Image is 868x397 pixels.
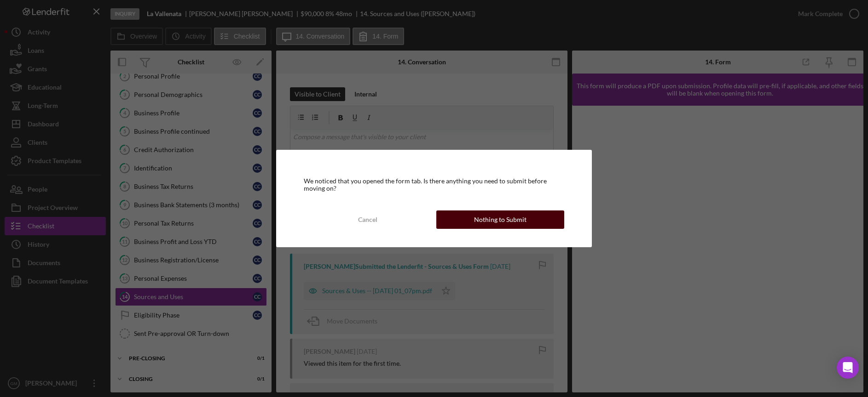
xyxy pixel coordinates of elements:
button: Cancel [304,210,432,229]
div: Nothing to Submit [474,210,527,229]
div: Open Intercom Messenger [837,357,859,379]
div: Cancel [358,210,377,229]
button: Nothing to Submit [436,210,564,229]
div: We noticed that you opened the form tab. Is there anything you need to submit before moving on? [304,177,564,192]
